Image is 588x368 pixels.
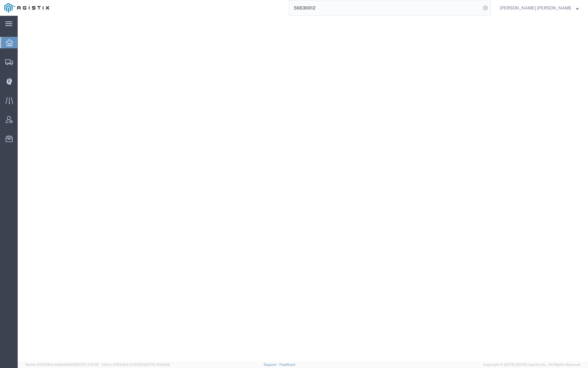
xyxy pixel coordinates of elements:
[500,4,572,11] span: Kayte Bray Dogali
[18,16,588,361] iframe: FS Legacy Container
[279,363,295,366] a: Feedback
[25,363,99,366] span: Server: 2025.18.0-d1e9a510831
[102,363,170,366] span: Client: 2025.18.0-27d3021
[75,363,99,366] span: [DATE] 11:12:30
[500,4,579,12] button: [PERSON_NAME] [PERSON_NAME]
[289,0,481,15] input: Search for shipment number, reference number
[264,363,279,366] a: Support
[483,362,580,367] span: Copyright © [DATE]-[DATE] Agistix Inc., All Rights Reserved
[144,363,170,366] span: [DATE] 10:20:09
[4,3,49,13] img: logo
